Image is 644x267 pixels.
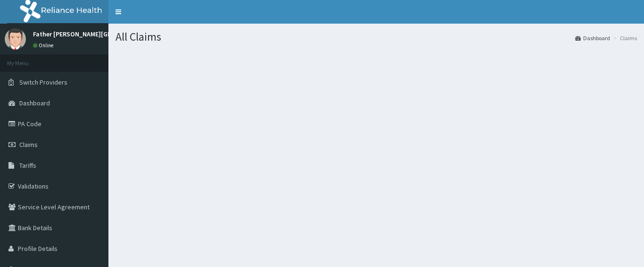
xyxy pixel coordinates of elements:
[5,28,26,50] img: User Image
[611,34,637,42] li: Claims
[575,34,610,42] a: Dashboard
[19,140,38,149] span: Claims
[33,42,56,49] a: Online
[19,78,67,86] span: Switch Providers
[19,99,50,107] span: Dashboard
[19,161,36,170] span: Tariffs
[116,31,637,43] h1: All Claims
[33,31,162,37] p: Father [PERSON_NAME][GEOGRAPHIC_DATA]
